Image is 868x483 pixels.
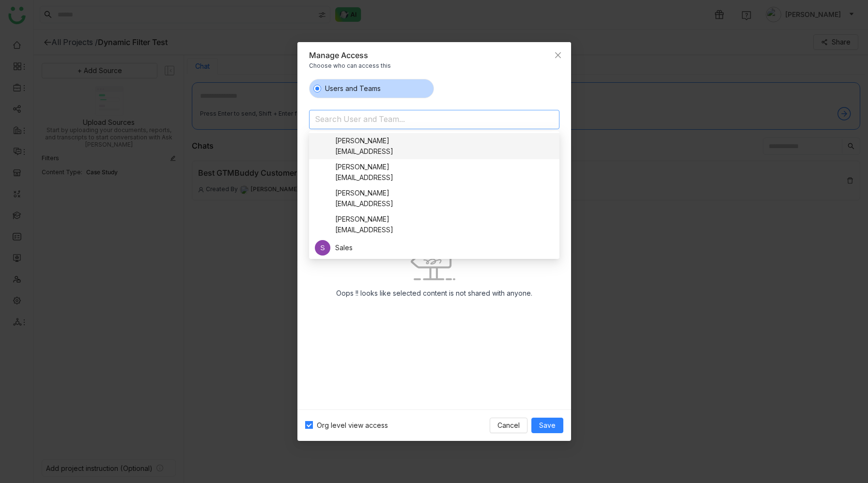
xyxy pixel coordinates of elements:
[315,240,330,256] div: S
[309,133,559,159] nz-option-item: Chandramani Tiwary
[335,198,393,209] div: [EMAIL_ADDRESS]
[497,420,520,431] span: Cancel
[309,60,559,71] div: Choose who can access this
[309,159,559,185] nz-option-item: Deepa Kushwaha
[309,50,368,60] div: Manage Access
[315,165,330,180] img: 684a99c7de261c4b36a3c884
[335,225,393,235] div: [EMAIL_ADDRESS]
[335,172,393,183] div: [EMAIL_ADDRESS]
[335,188,393,198] div: [PERSON_NAME]
[539,420,556,431] span: Save
[335,162,393,172] div: [PERSON_NAME]
[531,418,563,433] button: Save
[335,214,393,225] div: [PERSON_NAME]
[309,238,559,258] nz-option-item: Sales
[309,211,559,238] nz-option-item: Prashanth Chinta
[335,136,393,146] div: [PERSON_NAME]
[315,138,330,154] img: 684a9960de261c4b36a3c656
[335,146,393,157] div: [EMAIL_ADDRESS]
[321,83,385,94] span: Users and Teams
[313,420,392,431] span: Org level view access
[309,185,559,211] nz-option-item: Hemalatha Balaji
[335,242,353,253] div: Sales
[315,217,330,232] img: 684a9a0bde261c4b36a3c9f0
[545,42,571,68] button: Close
[328,280,540,306] div: Oops !! looks like selected content is not shared with anyone.
[315,191,330,206] img: 684a99e9de261c4b36a3c942
[490,418,527,433] button: Cancel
